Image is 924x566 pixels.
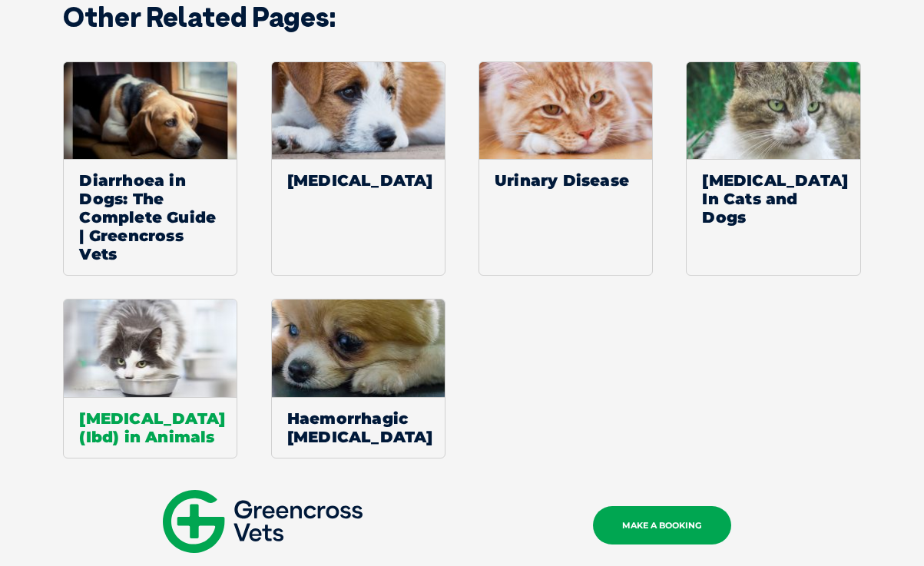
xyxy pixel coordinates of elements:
a: [MEDICAL_DATA] (Ibd) in Animals [63,299,237,458]
a: [MEDICAL_DATA] [271,61,445,276]
span: [MEDICAL_DATA] In Cats and Dogs [687,159,859,238]
a: [MEDICAL_DATA] In Cats and Dogs [686,61,860,276]
h3: Other related pages: [63,3,862,31]
a: Urinary Disease [479,61,653,276]
span: [MEDICAL_DATA] [272,159,445,201]
span: Haemorrhagic [MEDICAL_DATA] [272,397,445,458]
span: [MEDICAL_DATA] (Ibd) in Animals [64,397,237,458]
img: gxv-logo-mobile.svg [163,490,363,553]
a: MAKE A BOOKING [593,506,731,544]
span: Diarrhoea in Dogs: The Complete Guide | Greencross Vets [64,159,237,275]
span: Urinary Disease [479,159,652,201]
a: Haemorrhagic [MEDICAL_DATA] [271,299,445,458]
a: Diarrhoea in Dogs: The Complete Guide | Greencross Vets [63,61,237,276]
